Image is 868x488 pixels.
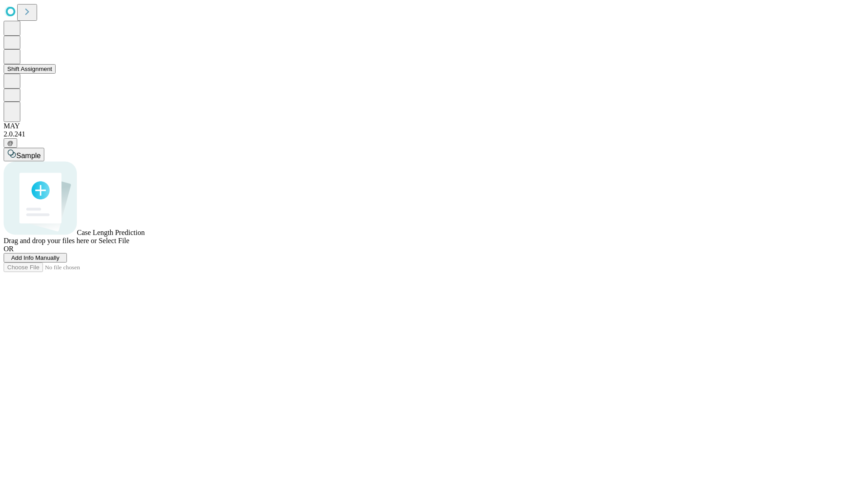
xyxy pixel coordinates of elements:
[4,64,56,74] button: Shift Assignment
[99,237,129,244] span: Select File
[77,229,145,236] span: Case Length Prediction
[16,152,41,160] span: Sample
[4,138,17,148] button: @
[4,122,864,130] div: MAY
[4,237,97,244] span: Drag and drop your files here or
[11,254,60,261] span: Add Info Manually
[4,148,44,161] button: Sample
[4,253,67,263] button: Add Info Manually
[7,140,14,146] span: @
[4,245,14,253] span: OR
[4,130,864,138] div: 2.0.241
